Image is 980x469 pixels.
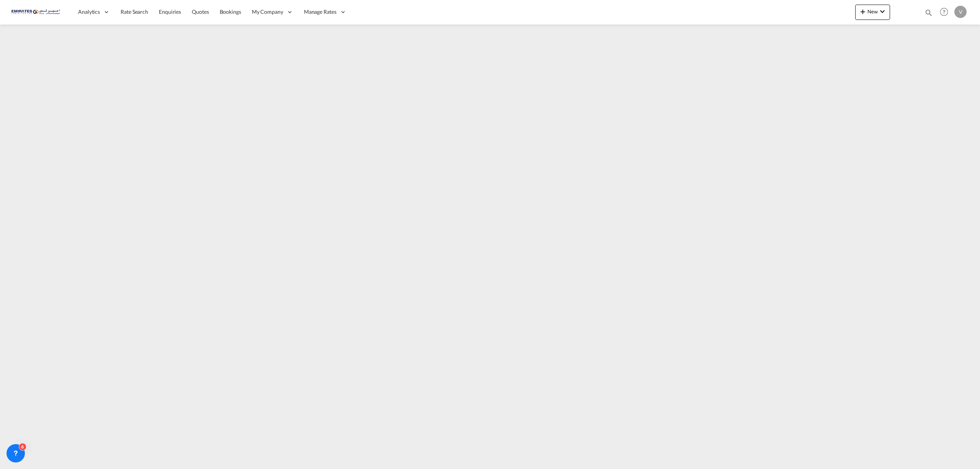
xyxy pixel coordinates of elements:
[192,8,209,15] span: Quotes
[938,5,954,19] div: Help
[924,8,933,17] md-icon: icon-magnify
[159,8,181,15] span: Enquiries
[924,8,933,20] div: icon-magnify
[121,8,148,15] span: Rate Search
[252,8,283,16] span: My Company
[878,7,887,16] md-icon: icon-chevron-down
[220,8,241,15] span: Bookings
[858,8,887,15] span: New
[11,3,63,21] img: c67187802a5a11ec94275b5db69a26e6.png
[858,7,867,16] md-icon: icon-plus 400-fg
[938,5,951,18] span: Help
[954,6,967,18] div: V
[304,8,336,16] span: Manage Rates
[78,8,100,16] span: Analytics
[855,5,890,20] button: icon-plus 400-fgNewicon-chevron-down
